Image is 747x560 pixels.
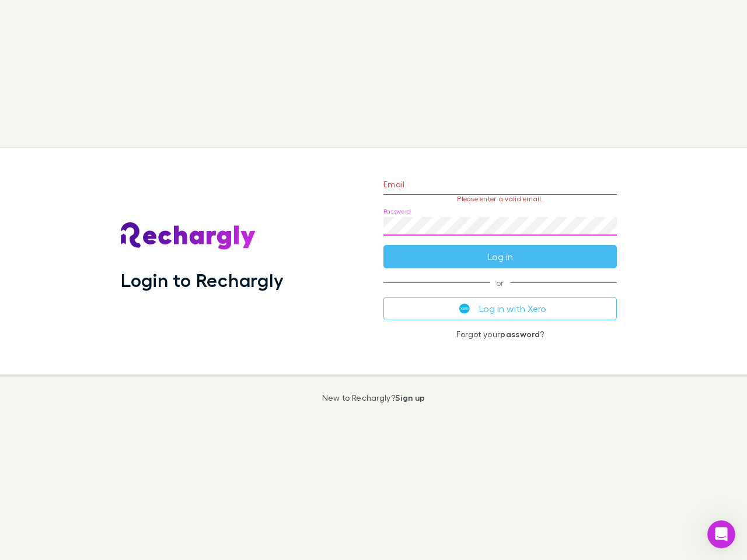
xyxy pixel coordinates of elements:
[383,297,617,320] button: Log in with Xero
[707,520,735,548] iframe: Intercom live chat
[322,393,425,402] p: New to Rechargly?
[383,195,617,203] p: Please enter a valid email.
[383,207,411,216] label: Password
[121,222,256,250] img: Rechargly's Logo
[383,245,617,268] button: Log in
[500,329,540,339] a: password
[383,330,617,339] p: Forgot your ?
[459,303,470,314] img: Xero's logo
[383,282,617,283] span: or
[121,269,284,291] h1: Login to Rechargly
[395,393,425,402] a: Sign up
